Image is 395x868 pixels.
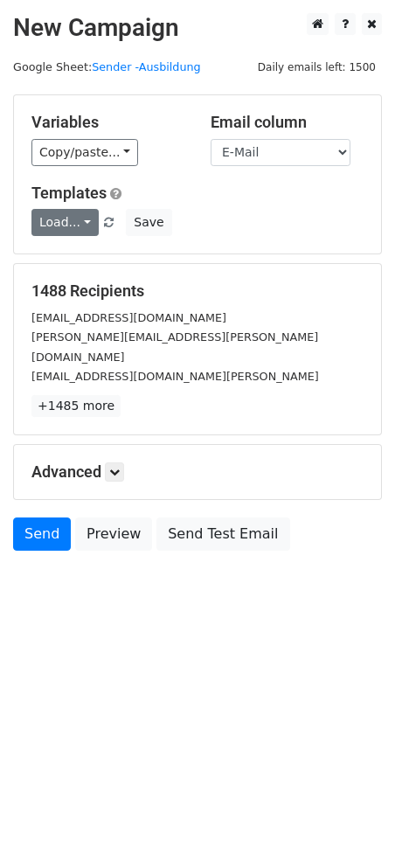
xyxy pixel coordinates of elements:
[13,13,382,43] h2: New Campaign
[31,395,121,417] a: +1485 more
[252,60,382,73] a: Daily emails left: 1500
[308,784,395,868] iframe: Chat Widget
[31,370,319,383] small: [EMAIL_ADDRESS][DOMAIN_NAME][PERSON_NAME]
[75,517,152,551] a: Preview
[31,462,364,482] h5: Advanced
[126,209,171,236] button: Save
[31,311,226,324] small: [EMAIL_ADDRESS][DOMAIN_NAME]
[31,113,184,132] h5: Variables
[31,330,318,364] small: [PERSON_NAME][EMAIL_ADDRESS][PERSON_NAME][DOMAIN_NAME]
[13,517,71,551] a: Send
[31,281,364,301] h5: 1488 Recipients
[13,60,201,73] small: Google Sheet:
[156,517,289,551] a: Send Test Email
[31,184,107,202] a: Templates
[308,784,395,868] div: Chat-Widget
[31,209,99,236] a: Load...
[31,139,138,166] a: Copy/paste...
[211,113,364,132] h5: Email column
[252,58,382,77] span: Daily emails left: 1500
[92,60,201,73] a: Sender -Ausbildung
